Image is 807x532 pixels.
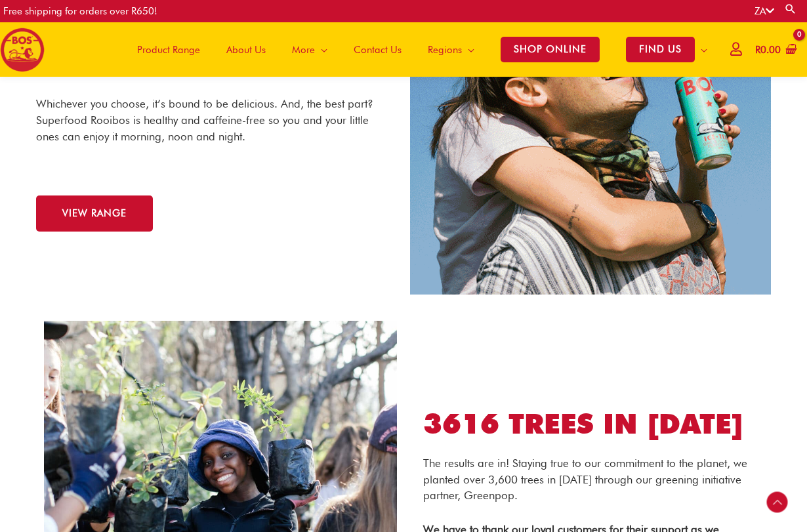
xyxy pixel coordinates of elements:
[124,22,213,77] a: Product Range
[784,3,797,15] a: Search button
[501,37,600,62] span: SHOP ONLINE
[354,30,402,70] span: Contact Us
[423,406,751,442] h2: 3616 trees in [DATE]
[279,22,341,77] a: More
[36,195,153,232] a: VIEW RANGE
[755,5,774,17] a: ZA
[213,22,279,77] a: About Us
[36,96,377,144] p: Whichever you choose, it’s bound to be delicious. And, the best part? Superfood Rooibos is health...
[626,37,695,62] span: FIND US
[292,30,315,70] span: More
[423,455,751,504] p: The results are in! Staying true to our commitment to the planet, we planted over 3,600 trees in ...
[341,22,415,77] a: Contact Us
[62,209,127,218] span: VIEW RANGE
[114,22,720,77] nav: Site Navigation
[226,30,266,70] span: About Us
[753,35,797,65] a: View Shopping Cart, empty
[415,22,487,77] a: Regions
[428,30,462,70] span: Regions
[755,44,760,56] span: R
[487,22,613,77] a: SHOP ONLINE
[137,30,200,70] span: Product Range
[755,44,781,56] bdi: 0.00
